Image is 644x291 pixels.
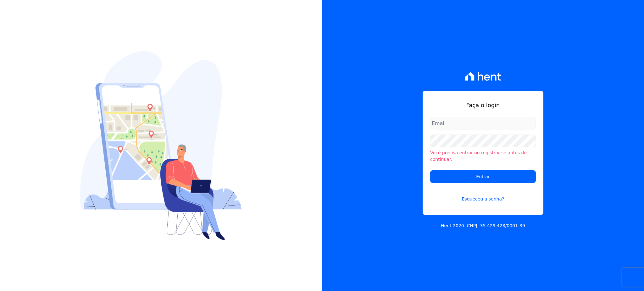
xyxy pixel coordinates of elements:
h1: Faça o login [430,101,536,109]
input: Email [430,117,536,129]
p: Hent 2020. CNPJ: 35.429.428/0001-39 [441,222,525,229]
img: Login [80,51,242,240]
input: Entrar [430,170,536,183]
li: Você precisa entrar ou registrar-se antes de continuar. [430,150,536,163]
a: Esqueceu a senha? [430,188,536,202]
